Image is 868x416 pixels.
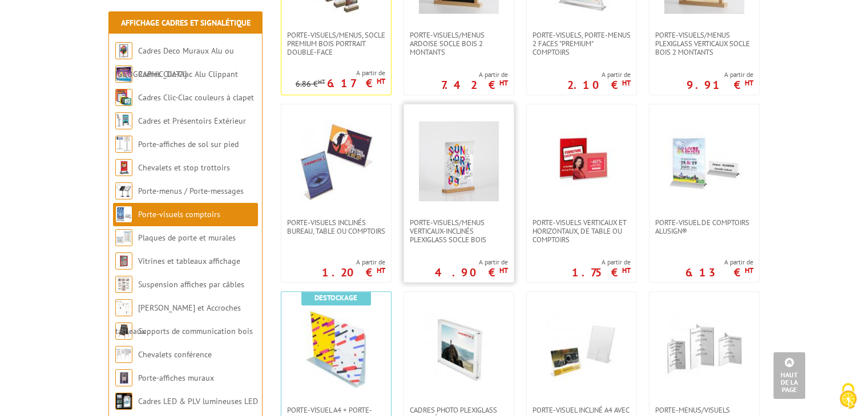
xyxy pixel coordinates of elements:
[138,349,212,360] a: Chevalets conférence
[138,69,238,79] a: Cadres Clic-Clac Alu Clippant
[441,81,508,88] p: 7.42 €
[419,309,499,389] img: Cadres photo Plexiglass aimanté pour affichette, infos, prix
[532,218,631,244] span: Porte-visuels verticaux et horizontaux, de table ou comptoirs
[745,78,753,88] sup: HT
[685,258,753,267] span: A partir de
[773,352,805,399] a: Haut de la page
[567,81,631,88] p: 2.10 €
[296,68,385,78] span: A partir de
[115,136,132,153] img: Porte-affiches de sol sur pied
[115,346,132,363] img: Chevalets conférence
[542,121,621,201] img: Porte-visuels verticaux et horizontaux, de table ou comptoirs
[745,266,753,275] sup: HT
[622,266,631,275] sup: HT
[115,206,132,223] img: Porte-visuels comptoirs
[138,256,240,266] a: Vitrines et tableaux affichage
[138,233,236,243] a: Plaques de porte et murales
[664,121,744,201] img: Porte-visuel de comptoirs AluSign®
[527,31,636,56] a: Porte-visuels, Porte-menus 2 faces "Premium" comptoirs
[138,92,254,103] a: Cadres Clic-Clac couleurs à clapet
[687,81,753,88] p: 9.91 €
[138,162,230,173] a: Chevalets et stop trottoirs
[572,258,631,267] span: A partir de
[296,121,376,201] img: Porte-visuels inclinés bureau, table ou comptoirs
[404,31,514,56] a: Porte-Visuels/Menus ARDOISE Socle Bois 2 Montants
[138,279,244,289] a: Suspension affiches par câbles
[622,78,631,88] sup: HT
[404,218,514,244] a: Porte-Visuels/Menus verticaux-inclinés plexiglass socle bois
[441,70,508,79] span: A partir de
[318,78,325,85] sup: HT
[138,139,239,149] a: Porte-affiches de sol sur pied
[655,218,753,235] span: Porte-visuel de comptoirs AluSign®
[115,182,132,199] img: Porte-menus / Porte-messages
[287,218,385,235] span: Porte-visuels inclinés bureau, table ou comptoirs
[828,377,868,416] button: Cookies (fenêtre modale)
[419,121,499,201] img: Porte-Visuels/Menus verticaux-inclinés plexiglass socle bois
[287,31,385,56] span: PORTE-VISUELS/MENUS, SOCLE PREMIUM BOIS PORTRAIT DOUBLE-FACE
[138,116,246,126] a: Cadres et Présentoirs Extérieur
[834,382,862,410] img: Cookies (fenêtre modale)
[281,218,391,235] a: Porte-visuels inclinés bureau, table ou comptoirs
[322,269,385,276] p: 1.20 €
[115,159,132,176] img: Chevalets et stop trottoirs
[115,46,234,79] a: Cadres Deco Muraux Alu ou [GEOGRAPHIC_DATA]
[567,70,631,79] span: A partir de
[572,269,631,276] p: 1.75 €
[115,229,132,246] img: Plaques de porte et murales
[115,112,132,129] img: Cadres et Présentoirs Extérieur
[527,218,636,244] a: Porte-visuels verticaux et horizontaux, de table ou comptoirs
[687,70,753,79] span: A partir de
[410,31,508,56] span: Porte-Visuels/Menus ARDOISE Socle Bois 2 Montants
[655,31,753,56] span: Porte-Visuels/Menus Plexiglass Verticaux Socle Bois 2 Montants
[435,258,508,267] span: A partir de
[115,299,132,316] img: Cimaises et Accroches tableaux
[649,31,759,56] a: Porte-Visuels/Menus Plexiglass Verticaux Socle Bois 2 Montants
[327,80,385,87] p: 6.17 €
[296,309,376,389] img: Porte-Visuel A4 + Porte-brochure A4 portrait
[532,31,631,56] span: Porte-visuels, Porte-menus 2 faces "Premium" comptoirs
[115,369,132,386] img: Porte-affiches muraux
[296,80,325,88] p: 6.86 €
[664,309,744,389] img: Porte-menus/visuels triptyques 6 faces comptoirs
[377,266,385,275] sup: HT
[499,266,508,275] sup: HT
[115,393,132,410] img: Cadres LED & PLV lumineuses LED
[138,396,258,406] a: Cadres LED & PLV lumineuses LED
[542,309,621,389] img: Porte-visuel incliné A4 avec porte-brochure plexiglass comptoirs
[115,89,132,106] img: Cadres Clic-Clac couleurs à clapet
[281,31,391,56] a: PORTE-VISUELS/MENUS, SOCLE PREMIUM BOIS PORTRAIT DOUBLE-FACE
[115,276,132,293] img: Suspension affiches par câbles
[138,326,253,336] a: Supports de communication bois
[115,252,132,270] img: Vitrines et tableaux affichage
[314,293,357,303] b: Destockage
[435,269,508,276] p: 4.90 €
[138,186,244,196] a: Porte-menus / Porte-messages
[138,373,214,383] a: Porte-affiches muraux
[410,218,508,244] span: Porte-Visuels/Menus verticaux-inclinés plexiglass socle bois
[115,42,132,59] img: Cadres Deco Muraux Alu ou Bois
[377,76,385,86] sup: HT
[115,303,241,336] a: [PERSON_NAME] et Accroches tableaux
[138,209,220,219] a: Porte-visuels comptoirs
[649,218,759,235] a: Porte-visuel de comptoirs AluSign®
[322,258,385,267] span: A partir de
[121,18,251,28] a: Affichage Cadres et Signalétique
[685,269,753,276] p: 6.13 €
[499,78,508,88] sup: HT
